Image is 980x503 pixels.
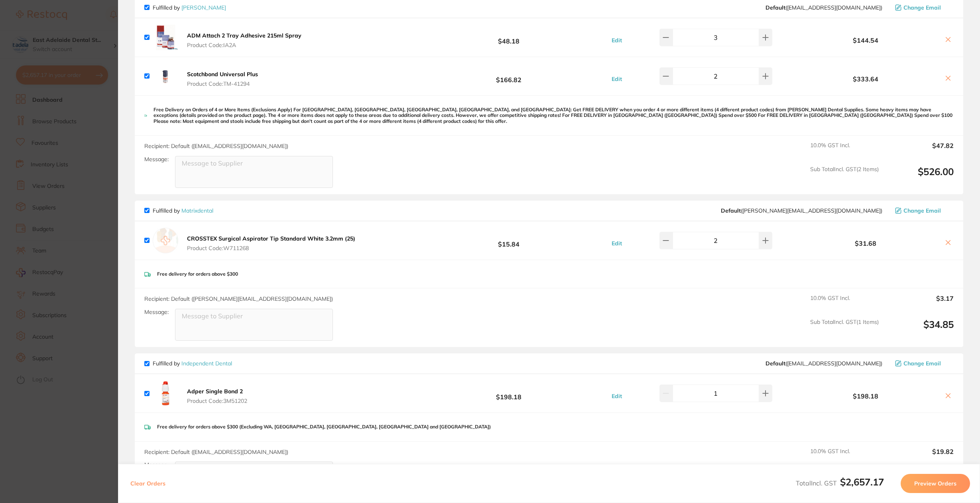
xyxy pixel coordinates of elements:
p: Free Delivery on Orders of 4 or More Items (Exclusions Apply) For [GEOGRAPHIC_DATA], [GEOGRAPHIC_... [153,107,954,124]
button: Change Email [893,4,954,11]
span: Total Incl. GST [796,479,884,487]
img: empty.jpg [153,228,178,253]
span: Recipient: Default ( [EMAIL_ADDRESS][DOMAIN_NAME] ) [144,142,288,150]
b: CROSSTEX Surgical Aspirator Tip Standard White 3.2mm (25) [187,235,355,242]
label: Message: [144,156,169,163]
p: Fulfilled by [153,360,232,367]
button: Edit [609,75,624,83]
button: Change Email [893,207,954,214]
button: Scotchbond Universal Plus Product Code:TM-41294 [185,71,260,87]
b: $198.18 [792,393,939,400]
b: Default [721,207,741,214]
span: save@adamdental.com.au [766,4,882,11]
span: 10.0 % GST Incl. [810,448,879,466]
b: Default [766,4,785,11]
span: Product Code: 3M51202 [187,398,247,404]
span: Recipient: Default ( [PERSON_NAME][EMAIL_ADDRESS][DOMAIN_NAME] ) [144,295,333,302]
output: $19.82 [885,448,954,466]
b: $198.18 [428,386,590,401]
b: $31.68 [792,240,939,247]
span: 10.0 % GST Incl. [810,295,879,312]
span: Product Code: W711268 [187,245,355,251]
img: bjJ0MzZ6YQ [153,381,178,406]
span: 10.0 % GST Incl. [810,142,879,160]
a: Independent Dental [181,360,232,367]
p: Free delivery for orders above $300 (Excluding WA, [GEOGRAPHIC_DATA], [GEOGRAPHIC_DATA], [GEOGRAP... [157,424,491,430]
img: emo4NG9wZg [153,63,178,89]
button: Adper Single Bond 2 Product Code:3M51202 [185,388,250,404]
b: $333.64 [792,75,939,83]
label: Message: [144,462,169,468]
a: [PERSON_NAME] [181,4,226,11]
output: $526.00 [885,166,954,188]
span: orders@independentdental.com.au [766,360,882,367]
p: Free delivery for orders above $300 [157,271,238,277]
button: Edit [609,393,624,400]
b: Scotchbond Universal Plus [187,71,258,78]
span: Product Code: TM-41294 [187,81,258,87]
img: Z2g3cDMxYg [153,25,178,50]
span: Change Email [903,207,941,214]
button: CROSSTEX Surgical Aspirator Tip Standard White 3.2mm (25) Product Code:W711268 [185,235,358,252]
b: $144.54 [792,37,939,44]
b: $166.82 [428,69,590,83]
b: $48.18 [428,30,590,45]
output: $34.85 [885,319,954,341]
b: ADM Attach 2 Tray Adhesive 215ml Spray [187,32,301,39]
span: Change Email [903,360,941,367]
output: $3.17 [885,295,954,312]
b: $2,657.17 [840,476,884,488]
span: Change Email [903,4,941,11]
button: Preview Orders [901,474,970,493]
label: Message: [144,309,169,316]
b: $15.84 [428,233,590,248]
span: Recipient: Default ( [EMAIL_ADDRESS][DOMAIN_NAME] ) [144,448,288,456]
button: ADM Attach 2 Tray Adhesive 215ml Spray Product Code:IA2A [185,32,304,49]
a: Matrixdental [181,207,213,214]
span: Sub Total Incl. GST ( 2 Items) [810,166,879,188]
b: Default [766,360,785,367]
span: Product Code: IA2A [187,42,301,48]
span: peter@matrixdental.com.au [721,207,882,214]
p: Fulfilled by [153,4,226,11]
b: Adper Single Bond 2 [187,388,243,395]
span: Sub Total Incl. GST ( 1 Items) [810,319,879,341]
button: Edit [609,240,624,247]
p: Fulfilled by [153,207,213,214]
button: Clear Orders [128,474,168,493]
button: Edit [609,37,624,44]
button: Change Email [893,360,954,367]
output: $47.82 [885,142,954,160]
